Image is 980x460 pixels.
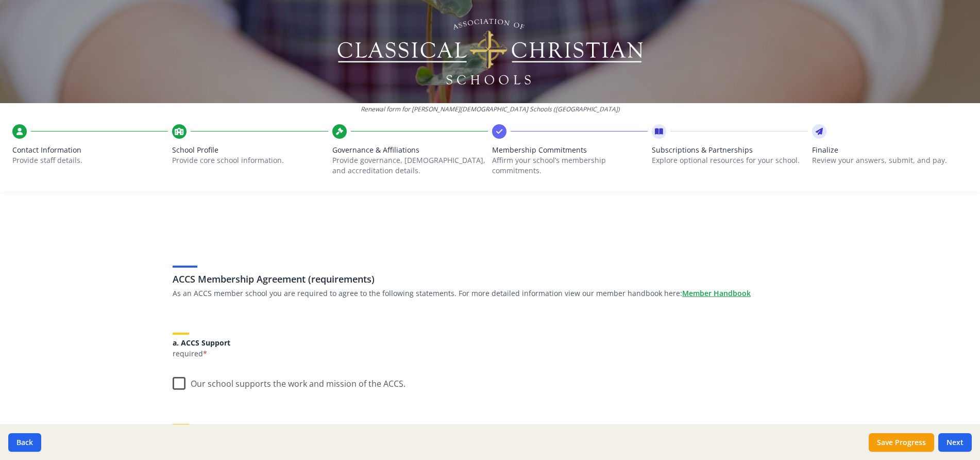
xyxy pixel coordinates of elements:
[492,145,648,155] span: Membership Commitments
[652,145,807,155] span: Subscriptions & Partnerships
[332,145,488,155] span: Governance & Affiliations
[173,349,807,359] p: required
[12,155,168,166] p: Provide staff details.
[173,288,807,299] p: As an ACCS member school you are required to agree to the following statements. For more detailed...
[492,155,648,176] p: Affirm your school’s membership commitments.
[336,15,645,88] img: Logo
[173,339,807,347] h5: a. ACCS Support
[173,272,807,286] h3: ACCS Membership Agreement (requirements)
[173,370,405,392] label: Our school supports the work and mission of the ACCS.
[812,155,968,166] p: Review your answers, submit, and pay.
[869,433,934,452] button: Save Progress
[652,155,807,166] p: Explore optional resources for your school.
[812,145,968,155] span: Finalize
[682,288,751,299] a: Member Handbook
[332,155,488,176] p: Provide governance, [DEMOGRAPHIC_DATA], and accreditation details.
[938,433,972,452] button: Next
[172,155,328,166] p: Provide core school information.
[12,145,168,155] span: Contact Information
[8,433,41,452] button: Back
[172,145,328,155] span: School Profile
